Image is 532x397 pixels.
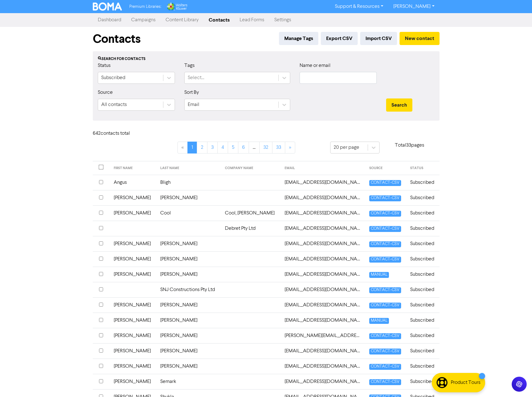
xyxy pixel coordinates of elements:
[281,328,365,343] td: aimee.tutticci@gmail.com
[110,205,157,221] td: [PERSON_NAME]
[406,343,439,359] td: Subscribed
[187,142,197,153] a: Page 1 is your current page
[221,161,281,175] th: COMPANY NAME
[388,2,439,12] a: [PERSON_NAME]
[360,32,397,45] button: Import CSV
[157,374,221,389] td: Semark
[369,195,401,201] span: CONTACT-CSV
[157,359,221,374] td: [PERSON_NAME]
[157,282,221,297] td: SNJ Constructions Pty Ltd
[157,190,221,205] td: [PERSON_NAME]
[238,142,249,153] a: Page 6
[98,56,435,62] div: Search for contacts
[369,379,401,385] span: CONTACT-CSV
[93,131,143,137] h6: 642 contact s total
[369,303,401,309] span: CONTACT-CSV
[369,241,401,247] span: CONTACT-CSV
[369,333,401,339] span: CONTACT-CSV
[406,374,439,389] td: Subscribed
[101,74,125,82] div: Subscribed
[369,257,401,263] span: CONTACT-CSV
[110,267,157,282] td: [PERSON_NAME]
[98,89,113,96] label: Source
[110,328,157,343] td: [PERSON_NAME]
[285,142,295,153] a: »
[281,221,365,236] td: admin@debret.com.au
[197,142,207,153] a: Page 2
[406,205,439,221] td: Subscribed
[400,32,440,45] button: New contact
[406,236,439,251] td: Subscribed
[161,14,204,26] a: Content Library
[281,297,365,313] td: admin@timsgroupqld.com.au
[300,62,331,69] label: Name or email
[110,236,157,251] td: [PERSON_NAME]
[110,161,157,175] th: FIRST NAME
[406,251,439,267] td: Subscribed
[157,251,221,267] td: [PERSON_NAME]
[281,236,365,251] td: admin@drlauren.com.au
[281,161,365,175] th: EMAIL
[406,175,439,190] td: Subscribed
[221,221,281,236] td: Debret Pty Ltd
[406,359,439,374] td: Subscribed
[166,3,187,11] img: Wolters Kluwer
[406,297,439,313] td: Subscribed
[157,313,221,328] td: [PERSON_NAME]
[235,14,269,26] a: Lead Forms
[406,190,439,205] td: Subscribed
[406,221,439,236] td: Subscribed
[207,142,218,153] a: Page 3
[380,142,440,149] p: Total 33 pages
[281,190,365,205] td: abrobson@gmail.com
[386,98,412,112] button: Search
[334,144,359,151] div: 20 per page
[281,282,365,297] td: admin@snjconstructions.com
[98,62,111,69] label: Status
[369,180,401,186] span: CONTACT-CSV
[157,236,221,251] td: [PERSON_NAME]
[110,190,157,205] td: [PERSON_NAME]
[369,349,401,354] span: CONTACT-CSV
[406,282,439,297] td: Subscribed
[259,142,272,153] a: Page 32
[110,313,157,328] td: [PERSON_NAME]
[406,328,439,343] td: Subscribed
[110,175,157,190] td: Angus
[157,328,221,343] td: [PERSON_NAME]
[281,267,365,282] td: admin@shorecare.com.au
[228,142,238,153] a: Page 5
[157,343,221,359] td: [PERSON_NAME]
[93,32,141,46] h1: Contacts
[272,142,285,153] a: Page 33
[281,359,365,374] td: ajroberts9@gmail.com
[157,267,221,282] td: [PERSON_NAME]
[110,359,157,374] td: [PERSON_NAME]
[330,2,388,12] a: Support & Resources
[369,364,401,370] span: CONTACT-CSV
[369,272,389,278] span: MANUAL
[281,313,365,328] td: adrianbarnett@y7mail.com
[281,205,365,221] td: acool@ords.com.au
[321,32,358,45] button: Export CSV
[110,297,157,313] td: [PERSON_NAME]
[221,205,281,221] td: Cool, [PERSON_NAME]
[188,74,204,82] div: Select...
[110,251,157,267] td: [PERSON_NAME]
[184,62,195,69] label: Tags
[369,287,401,293] span: CONTACT-CSV
[369,211,401,217] span: CONTACT-CSV
[454,329,532,397] iframe: Chat Widget
[126,14,161,26] a: Campaigns
[93,3,122,11] img: BOMA Logo
[157,297,221,313] td: [PERSON_NAME]
[279,32,318,45] button: Manage Tags
[269,14,296,26] a: Settings
[281,343,365,359] td: ajones1979@me.com
[93,14,126,26] a: Dashboard
[406,267,439,282] td: Subscribed
[406,161,439,175] th: STATUS
[188,101,199,108] div: Email
[101,101,127,108] div: All contacts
